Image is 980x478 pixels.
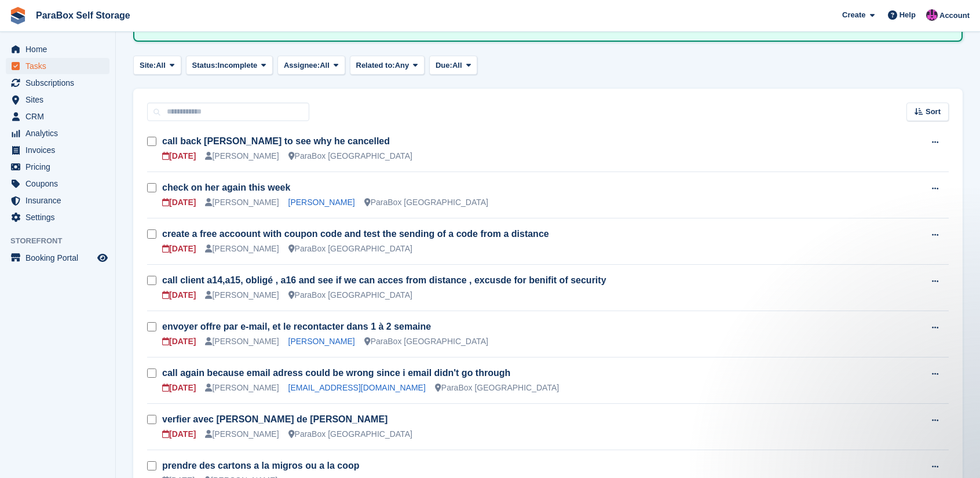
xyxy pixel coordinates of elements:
a: create a free accoount with coupon code and test the sending of a code from a distance [162,229,549,239]
span: Subscriptions [25,75,95,91]
a: menu [6,176,109,192]
a: prendre des cartons a la migros ou a la coop [162,461,360,470]
div: [DATE] [162,150,196,162]
a: menu [6,250,109,266]
div: [DATE] [162,335,196,348]
a: menu [6,159,109,175]
span: Create [842,9,865,21]
a: [EMAIL_ADDRESS][DOMAIN_NAME] [288,383,426,392]
span: Assignee: [284,60,320,71]
div: ParaBox [GEOGRAPHIC_DATA] [364,196,488,209]
a: [PERSON_NAME] [288,198,355,207]
a: menu [6,92,109,108]
span: All [320,60,330,71]
span: Due: [436,60,452,71]
button: Due: All [429,56,477,75]
img: Paul Wolfson [926,9,938,21]
div: [PERSON_NAME] [205,335,279,348]
a: Preview store [96,251,109,265]
a: menu [6,75,109,91]
div: ParaBox [GEOGRAPHIC_DATA] [288,150,412,162]
a: menu [6,108,109,125]
button: Related to: Any [350,56,425,75]
div: [DATE] [162,382,196,394]
div: ParaBox [GEOGRAPHIC_DATA] [288,289,412,301]
span: Booking Portal [25,250,95,266]
div: [PERSON_NAME] [205,243,279,255]
div: ParaBox [GEOGRAPHIC_DATA] [364,335,488,348]
span: Home [25,41,95,57]
span: Invoices [25,142,95,158]
span: Sites [25,92,95,108]
a: [PERSON_NAME] [288,337,355,346]
span: Analytics [25,125,95,141]
span: Help [899,9,916,21]
img: stora-icon-8386f47178a22dfd0bd8f6a31ec36ba5ce8667c1dd55bd0f319d3a0aa187defe.svg [9,7,27,24]
div: [DATE] [162,289,196,301]
a: envoyer offre par e-mail, et le recontacter dans 1 à 2 semaine [162,322,431,331]
div: [PERSON_NAME] [205,289,279,301]
span: Coupons [25,176,95,192]
a: menu [6,142,109,158]
div: ParaBox [GEOGRAPHIC_DATA] [288,428,412,440]
span: Storefront [10,235,115,247]
div: [PERSON_NAME] [205,428,279,440]
span: Pricing [25,159,95,175]
span: Incomplete [218,60,258,71]
a: menu [6,58,109,74]
div: ParaBox [GEOGRAPHIC_DATA] [435,382,559,394]
button: Site: All [133,56,181,75]
a: menu [6,41,109,57]
span: CRM [25,108,95,125]
a: call again because email adress could be wrong since i email didn't go through [162,368,510,378]
span: Status: [192,60,218,71]
a: ParaBox Self Storage [31,6,135,25]
div: [PERSON_NAME] [205,150,279,162]
a: verfier avec [PERSON_NAME] de [PERSON_NAME] [162,414,387,424]
div: ParaBox [GEOGRAPHIC_DATA] [288,243,412,255]
div: [DATE] [162,428,196,440]
span: Any [395,60,409,71]
div: [DATE] [162,243,196,255]
span: Account [939,10,970,21]
a: menu [6,209,109,225]
span: Sort [926,106,941,118]
span: Settings [25,209,95,225]
a: check on her again this week [162,183,290,192]
span: All [452,60,462,71]
span: Tasks [25,58,95,74]
span: Site: [140,60,156,71]
span: Insurance [25,192,95,209]
div: [PERSON_NAME] [205,196,279,209]
span: All [156,60,166,71]
span: Related to: [356,60,395,71]
a: menu [6,125,109,141]
div: [DATE] [162,196,196,209]
div: [PERSON_NAME] [205,382,279,394]
button: Assignee: All [277,56,345,75]
a: call back [PERSON_NAME] to see why he cancelled [162,136,390,146]
a: menu [6,192,109,209]
button: Status: Incomplete [186,56,273,75]
a: call client a14,a15, obligé , a16 and see if we can acces from distance , excusde for benifit of ... [162,275,606,285]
